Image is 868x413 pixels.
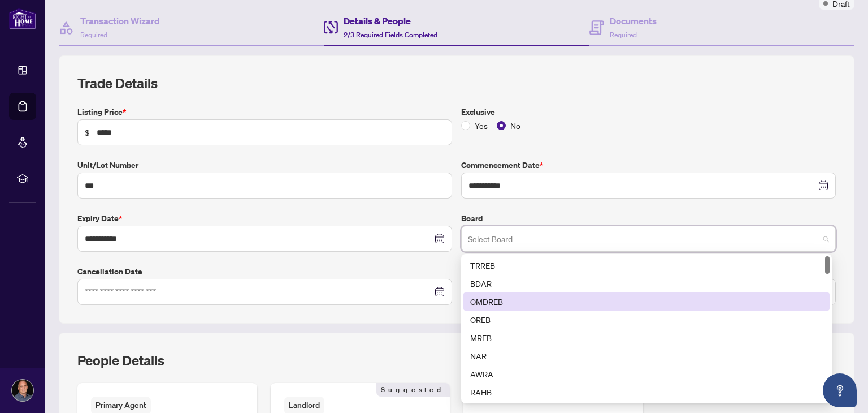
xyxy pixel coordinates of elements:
[376,383,450,397] span: Suggested
[823,373,857,407] button: Open asap
[77,265,452,278] label: Cancellation Date
[80,31,107,39] span: Required
[470,295,823,308] div: OMDREB
[463,365,830,383] div: AWRA
[344,31,437,39] span: 2/3 Required Fields Completed
[463,274,830,292] div: BDAR
[470,350,823,362] div: NAR
[463,311,830,329] div: OREB
[610,31,637,39] span: Required
[344,14,437,28] h4: Details & People
[77,351,164,369] h2: People Details
[463,383,830,401] div: RAHB
[463,292,830,311] div: OMDREB
[461,159,836,171] label: Commencement Date
[461,212,836,225] label: Board
[77,159,452,171] label: Unit/Lot Number
[77,106,452,118] label: Listing Price
[12,380,33,401] img: Profile Icon
[9,8,36,29] img: logo
[461,106,836,118] label: Exclusive
[77,212,452,225] label: Expiry Date
[470,313,823,326] div: OREB
[470,259,823,272] div: TRREB
[470,277,823,290] div: BDAR
[463,256,830,274] div: TRREB
[85,126,90,139] span: $
[610,14,657,28] h4: Documents
[80,14,160,28] h4: Transaction Wizard
[77,74,836,92] h2: Trade Details
[463,347,830,365] div: NAR
[506,119,525,132] span: No
[470,119,492,132] span: Yes
[463,329,830,347] div: MREB
[470,386,823,398] div: RAHB
[470,332,823,344] div: MREB
[470,368,823,380] div: AWRA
